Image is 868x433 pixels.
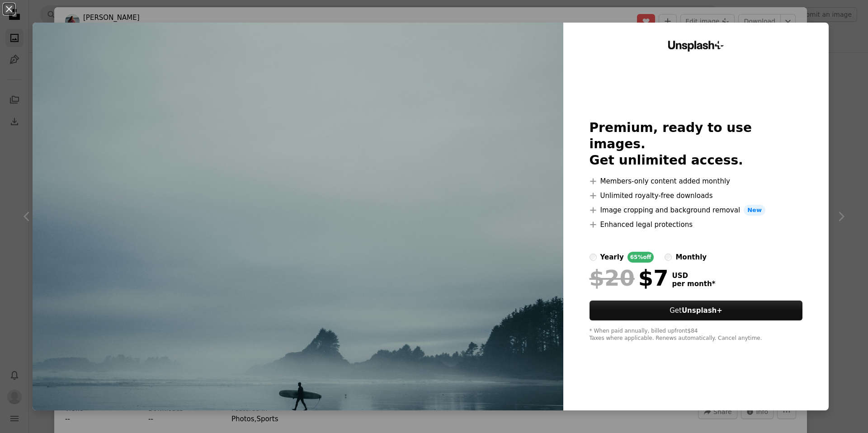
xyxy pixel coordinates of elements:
[600,252,624,263] div: yearly
[590,120,803,169] h2: Premium, ready to use images. Get unlimited access.
[665,254,672,261] input: monthly
[590,328,803,342] div: * When paid annually, billed upfront $84 Taxes where applicable. Renews automatically. Cancel any...
[590,301,803,320] a: GetUnsplash+
[672,272,716,280] span: USD
[627,252,654,263] div: 65% off
[744,205,765,216] span: New
[590,176,803,187] li: Members-only content added monthly
[590,266,669,290] div: $7
[682,306,722,315] strong: Unsplash+
[590,205,803,216] li: Image cropping and background removal
[590,266,635,290] span: $20
[675,252,707,263] div: monthly
[590,254,597,261] input: yearly65%off
[590,190,803,201] li: Unlimited royalty-free downloads
[672,280,716,288] span: per month *
[590,219,803,230] li: Enhanced legal protections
